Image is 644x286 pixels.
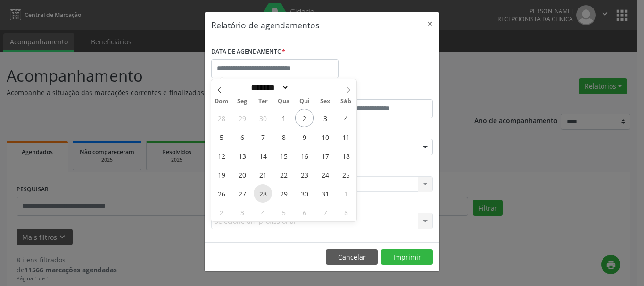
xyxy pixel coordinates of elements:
span: Outubro 29, 2025 [274,184,293,203]
span: Outubro 16, 2025 [295,147,314,165]
span: Outubro 18, 2025 [337,147,355,165]
span: Outubro 10, 2025 [316,128,334,146]
span: Outubro 21, 2025 [254,165,272,184]
span: Setembro 30, 2025 [254,109,272,127]
span: Dom [211,98,232,105]
span: Outubro 14, 2025 [254,147,272,165]
span: Novembro 7, 2025 [316,203,334,221]
span: Outubro 2, 2025 [295,109,314,127]
span: Outubro 6, 2025 [233,128,251,146]
span: Qua [273,98,294,105]
span: Outubro 12, 2025 [212,147,231,165]
span: Outubro 7, 2025 [254,128,272,146]
span: Outubro 27, 2025 [233,184,251,203]
span: Novembro 4, 2025 [254,203,272,221]
span: Outubro 11, 2025 [337,128,355,146]
span: Outubro 13, 2025 [233,147,251,165]
span: Outubro 3, 2025 [316,109,334,127]
span: Outubro 8, 2025 [274,128,293,146]
button: Close [421,12,439,35]
span: Outubro 28, 2025 [254,184,272,203]
span: Qui [294,98,315,105]
span: Novembro 2, 2025 [212,203,231,221]
input: Year [289,82,320,92]
span: Outubro 20, 2025 [233,165,251,184]
button: Cancelar [326,249,378,265]
h5: Relatório de agendamentos [211,19,319,31]
span: Outubro 1, 2025 [274,109,293,127]
button: Imprimir [381,249,433,265]
span: Outubro 9, 2025 [295,128,314,146]
span: Outubro 17, 2025 [316,147,334,165]
span: Novembro 3, 2025 [233,203,251,221]
select: Month [248,82,289,92]
span: Outubro 22, 2025 [274,165,293,184]
span: Novembro 5, 2025 [274,203,293,221]
span: Novembro 8, 2025 [337,203,355,221]
span: Outubro 4, 2025 [337,109,355,127]
span: Setembro 28, 2025 [212,109,231,127]
label: ATÉ [324,85,433,99]
span: Seg [232,98,253,105]
span: Outubro 5, 2025 [212,128,231,146]
label: DATA DE AGENDAMENTO [211,45,285,59]
span: Sáb [336,98,356,105]
span: Setembro 29, 2025 [233,109,251,127]
span: Outubro 23, 2025 [295,165,314,184]
span: Novembro 6, 2025 [295,203,314,221]
span: Ter [253,98,273,105]
span: Outubro 25, 2025 [337,165,355,184]
span: Outubro 24, 2025 [316,165,334,184]
span: Outubro 26, 2025 [212,184,231,203]
span: Outubro 31, 2025 [316,184,334,203]
span: Sex [315,98,336,105]
span: Outubro 15, 2025 [274,147,293,165]
span: Outubro 19, 2025 [212,165,231,184]
span: Outubro 30, 2025 [295,184,314,203]
span: Novembro 1, 2025 [337,184,355,203]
